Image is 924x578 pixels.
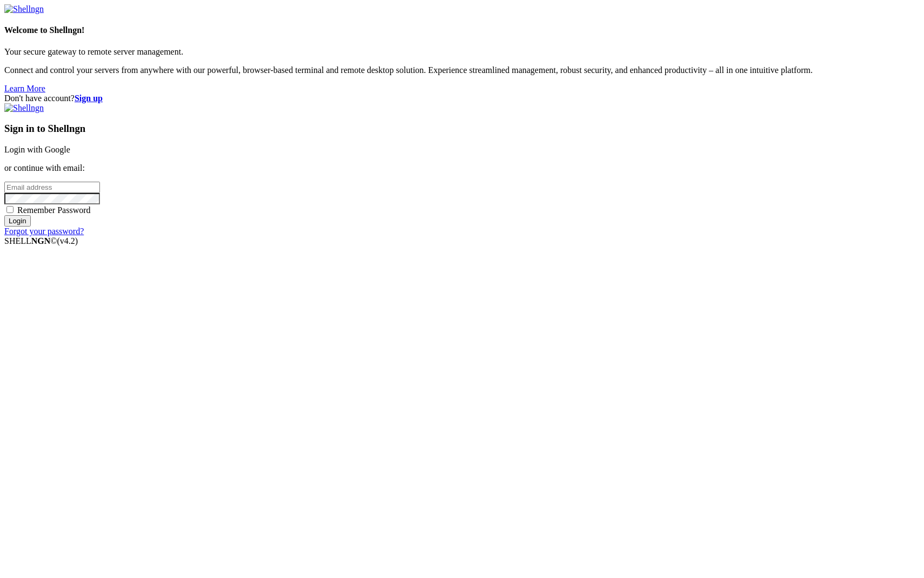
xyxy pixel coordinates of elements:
[75,94,103,103] a: Sign up
[4,103,44,113] img: Shellngn
[4,182,100,193] input: Email address
[4,25,920,35] h4: Welcome to Shellngn!
[4,4,44,14] img: Shellngn
[4,227,84,236] a: Forgot your password?
[31,236,51,245] b: NGN
[4,84,45,93] a: Learn More
[17,205,91,215] span: Remember Password
[4,163,920,173] p: or continue with email:
[4,236,78,245] span: SHELL ©
[4,47,920,57] p: Your secure gateway to remote server management.
[4,145,70,154] a: Login with Google
[4,123,920,135] h3: Sign in to Shellngn
[57,236,78,245] span: 4.2.0
[4,94,920,103] div: Don't have account?
[4,65,920,75] p: Connect and control your servers from anywhere with our powerful, browser-based terminal and remo...
[6,206,14,213] input: Remember Password
[4,215,31,227] input: Login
